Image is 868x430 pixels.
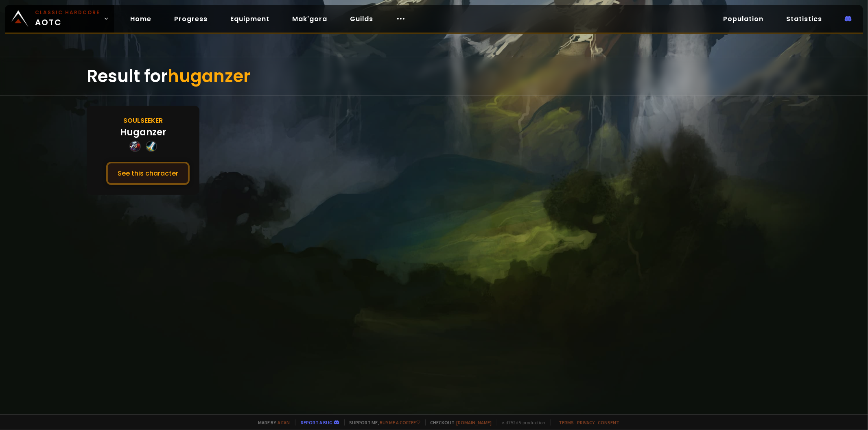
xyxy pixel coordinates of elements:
[123,115,163,126] div: Soulseeker
[87,57,781,96] div: Result for
[425,419,492,426] span: Checkout
[278,419,290,426] a: a fan
[124,11,158,27] a: Home
[254,419,290,426] span: Made by
[106,162,190,185] button: See this character
[559,419,574,426] a: Terms
[286,11,334,27] a: Mak'gora
[120,126,166,139] div: Huganzer
[577,419,595,426] a: Privacy
[344,419,420,426] span: Support me,
[168,11,214,27] a: Progress
[35,9,100,28] span: AOTC
[35,9,100,16] small: Classic Hardcore
[224,11,276,27] a: Equipment
[343,11,380,27] a: Guilds
[168,64,250,88] span: huganzer
[301,419,333,426] a: Report a bug
[380,419,420,426] a: Buy me a coffee
[717,11,770,27] a: Population
[497,419,546,426] span: v. d752d5 - production
[5,5,114,33] a: Classic HardcoreAOTC
[598,419,620,426] a: Consent
[457,419,492,426] a: [DOMAIN_NAME]
[780,11,829,27] a: Statistics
